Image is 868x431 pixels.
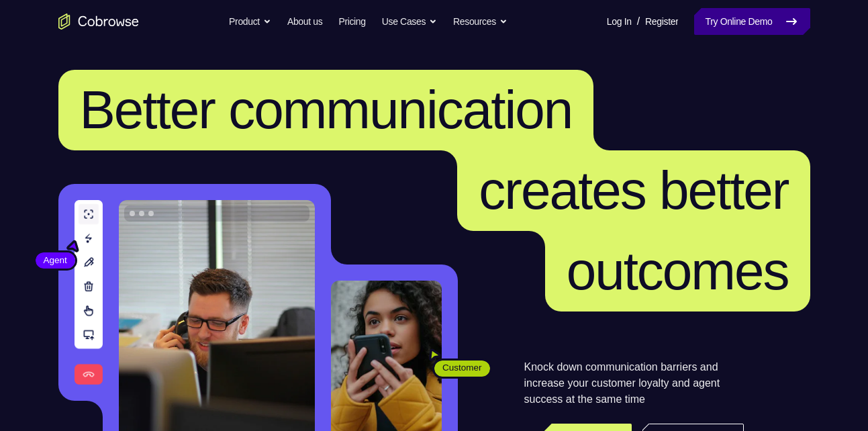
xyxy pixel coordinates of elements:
[338,8,365,35] a: Pricing
[645,8,678,35] a: Register
[607,8,632,35] a: Log In
[382,8,437,35] button: Use Cases
[524,359,744,408] p: Knock down communication barriers and increase your customer loyalty and agent success at the sam...
[229,8,271,35] button: Product
[637,13,640,30] span: /
[287,8,322,35] a: About us
[58,13,139,30] a: Go to the home page
[479,160,788,220] span: creates better
[694,8,810,35] a: Try Online Demo
[567,241,789,301] span: outcomes
[453,8,508,35] button: Resources
[80,80,573,140] span: Better communication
